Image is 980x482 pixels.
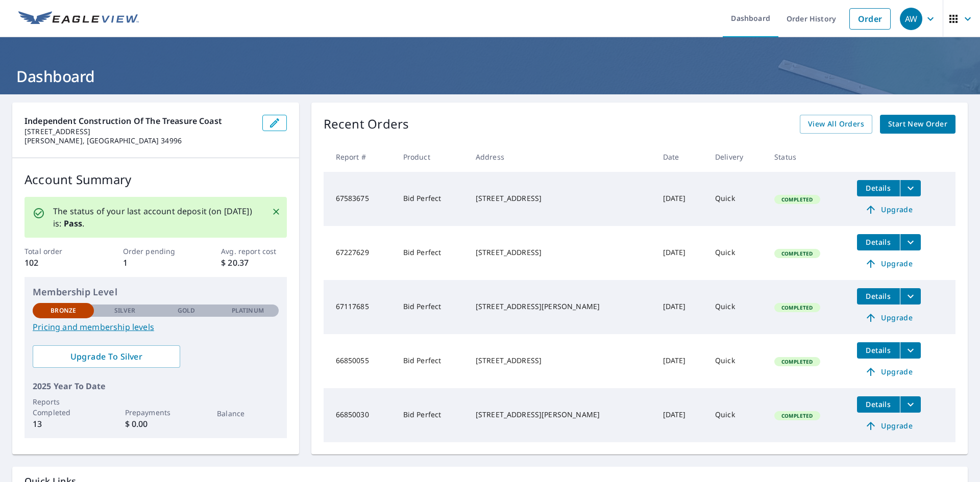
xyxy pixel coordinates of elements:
[24,115,254,127] p: Independent Construction of the Treasure Coast
[468,142,655,172] th: Address
[324,388,395,442] td: 66850030
[12,66,968,87] h1: Dashboard
[221,246,286,257] p: Avg. report cost
[41,351,172,362] span: Upgrade To Silver
[800,115,872,134] a: View All Orders
[178,306,195,315] p: Gold
[655,280,707,334] td: [DATE]
[232,306,264,315] p: Platinum
[655,226,707,280] td: [DATE]
[125,407,186,418] p: Prepayments
[707,142,766,172] th: Delivery
[18,11,139,27] img: EV Logo
[33,285,279,299] p: Membership Level
[33,321,279,333] a: Pricing and membership levels
[707,172,766,226] td: Quick
[707,388,766,442] td: Quick
[324,172,395,226] td: 67583675
[324,142,395,172] th: Report #
[880,115,955,134] a: Start New Order
[125,418,186,430] p: $ 0.00
[655,142,707,172] th: Date
[395,280,468,334] td: Bid Perfect
[476,301,647,312] div: [STREET_ADDRESS][PERSON_NAME]
[900,396,921,413] button: filesDropdownBtn-66850030
[324,115,409,134] p: Recent Orders
[849,8,891,30] a: Order
[900,234,921,250] button: filesDropdownBtn-67227629
[863,258,915,270] span: Upgrade
[775,196,819,203] span: Completed
[857,288,900,305] button: detailsBtn-67117685
[64,218,83,229] b: Pass
[24,246,90,257] p: Total order
[655,172,707,226] td: [DATE]
[655,388,707,442] td: [DATE]
[324,280,395,334] td: 67117685
[24,257,90,269] p: 102
[395,172,468,226] td: Bid Perfect
[476,356,647,366] div: [STREET_ADDRESS]
[775,358,819,365] span: Completed
[114,306,136,315] p: Silver
[863,237,894,247] span: Details
[775,304,819,311] span: Completed
[900,342,921,359] button: filesDropdownBtn-66850055
[863,291,894,301] span: Details
[766,142,849,172] th: Status
[863,399,894,409] span: Details
[863,204,915,216] span: Upgrade
[863,420,915,432] span: Upgrade
[33,345,180,368] a: Upgrade To Silver
[24,127,254,136] p: [STREET_ADDRESS]
[857,234,900,250] button: detailsBtn-67227629
[857,364,921,380] a: Upgrade
[857,180,900,196] button: detailsBtn-67583675
[857,310,921,326] a: Upgrade
[24,170,287,189] p: Account Summary
[900,180,921,196] button: filesDropdownBtn-67583675
[24,136,254,145] p: [PERSON_NAME], [GEOGRAPHIC_DATA] 34996
[217,408,278,419] p: Balance
[123,257,188,269] p: 1
[900,288,921,305] button: filesDropdownBtn-67117685
[395,388,468,442] td: Bid Perfect
[775,412,819,419] span: Completed
[33,418,94,430] p: 13
[324,334,395,388] td: 66850055
[476,247,647,258] div: [STREET_ADDRESS]
[863,312,915,324] span: Upgrade
[395,142,468,172] th: Product
[221,257,286,269] p: $ 20.37
[808,118,864,131] span: View All Orders
[775,250,819,257] span: Completed
[123,246,188,257] p: Order pending
[857,418,921,434] a: Upgrade
[900,8,922,30] div: AW
[476,410,647,420] div: [STREET_ADDRESS][PERSON_NAME]
[863,183,894,193] span: Details
[857,201,921,218] a: Upgrade
[707,334,766,388] td: Quick
[888,118,947,131] span: Start New Order
[324,226,395,280] td: 67227629
[269,205,283,218] button: Close
[476,193,647,204] div: [STREET_ADDRESS]
[395,334,468,388] td: Bid Perfect
[33,396,94,418] p: Reports Completed
[395,226,468,280] td: Bid Perfect
[53,205,259,230] p: The status of your last account deposit (on [DATE]) is: .
[655,334,707,388] td: [DATE]
[707,280,766,334] td: Quick
[707,226,766,280] td: Quick
[863,345,894,355] span: Details
[51,306,76,315] p: Bronze
[857,342,900,359] button: detailsBtn-66850055
[857,396,900,413] button: detailsBtn-66850030
[857,256,921,272] a: Upgrade
[33,380,279,392] p: 2025 Year To Date
[863,366,915,378] span: Upgrade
